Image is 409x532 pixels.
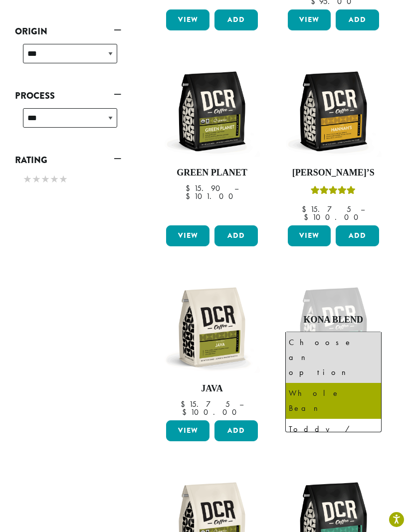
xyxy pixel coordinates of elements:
[239,399,243,409] span: –
[181,399,189,409] span: $
[164,279,260,416] a: Java
[186,183,225,193] bdi: 15.90
[182,407,191,417] span: $
[186,191,238,201] bdi: 101.00
[289,422,378,452] div: Toddy / Cold Brew
[285,315,382,326] h4: Kona Blend
[15,40,121,75] div: Origin
[186,191,194,201] span: $
[164,383,260,394] h4: Java
[41,172,50,186] span: ★
[23,172,32,186] span: ★
[323,419,352,433] a: Cancel
[288,9,331,30] a: View
[50,172,59,186] span: ★
[288,225,331,246] a: View
[32,172,41,186] span: ★
[361,204,365,214] span: –
[289,386,378,416] div: Whole Bean
[59,172,68,186] span: ★
[336,9,379,30] button: Add
[15,169,121,191] div: Rating
[214,225,258,246] button: Add
[285,63,382,160] img: DCR-12oz-Hannahs-Stock-scaled.png
[166,9,209,30] a: View
[285,63,382,221] a: [PERSON_NAME]’sRated 5.00 out of 5
[164,63,260,160] img: DCR-12oz-FTO-Green-Planet-Stock-scaled.png
[214,420,258,441] button: Add
[302,204,351,214] bdi: 15.75
[164,279,260,375] img: DCR-12oz-Java-Stock-scaled.png
[181,399,230,409] bdi: 15.75
[285,279,382,449] a: Rated 5.00 out of 5
[15,104,121,140] div: Process
[15,23,121,40] a: Origin
[186,183,194,193] span: $
[166,225,209,246] a: View
[336,225,379,246] button: Add
[285,168,382,178] h4: [PERSON_NAME]’s
[164,168,260,178] h4: Green Planet
[311,184,356,199] div: Rated 5.00 out of 5
[304,212,312,222] span: $
[15,87,121,104] a: Process
[304,212,363,222] bdi: 100.00
[214,9,258,30] button: Add
[182,407,241,417] bdi: 100.00
[302,204,310,214] span: $
[15,152,121,169] a: Rating
[164,63,260,221] a: Green Planet
[166,420,209,441] a: View
[234,183,238,193] span: –
[286,332,381,383] li: Choose an option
